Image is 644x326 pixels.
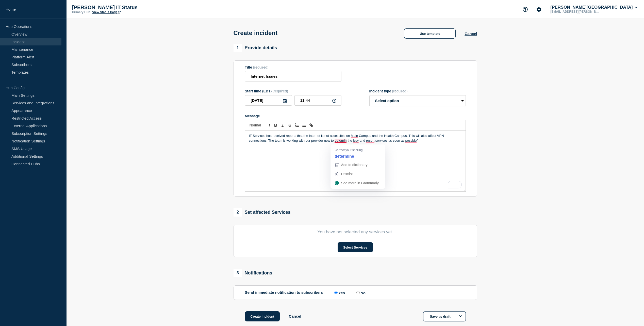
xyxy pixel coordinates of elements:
span: 1 [234,44,242,52]
p: [PERSON_NAME] IT Status [72,5,174,10]
button: Support [520,4,531,15]
button: Toggle bold text [272,122,279,128]
input: HH:MM [294,95,341,106]
span: (required) [273,89,288,93]
div: Start time (EDT) [245,89,341,93]
p: Primary Hub [72,10,90,14]
input: YYYY-MM-DD [245,95,292,106]
h1: Create incident [234,29,277,37]
input: No [356,291,360,294]
a: View Status Page [92,10,120,14]
button: Cancel [289,314,301,318]
p: Send immediate notification to subscribers [245,290,323,295]
div: Send immediate notification to subscribers [245,290,466,295]
select: Incident type [369,95,466,106]
button: Toggle italic text [279,122,286,128]
div: Provide details [234,44,277,52]
button: Create incident [245,311,280,321]
button: Toggle bulleted list [301,122,308,128]
div: Incident type [369,89,466,93]
span: (required) [253,65,269,69]
div: To enrich screen reader interactions, please activate Accessibility in Grammarly extension settings [245,131,466,191]
button: Select Services [338,242,373,252]
label: Yes [333,290,345,295]
button: Toggle strikethrough text [286,122,293,128]
button: [PERSON_NAME][GEOGRAPHIC_DATA] [549,5,638,10]
button: Save as draft [423,311,466,321]
span: 3 [234,269,242,277]
p: You have not selected any services yet. [245,230,466,235]
input: Title [245,71,341,81]
label: No [355,290,366,295]
div: Set affected Services [234,208,291,217]
span: 2 [234,208,242,217]
input: Yes [334,291,338,294]
button: Toggle ordered list [293,122,301,128]
p: [EMAIL_ADDRESS][PERSON_NAME][DOMAIN_NAME] [549,10,602,13]
p: IT Services has received reports that the Internet is not accessible on Main Campus and the Healt... [249,134,462,143]
button: Options [456,311,466,321]
button: Cancel [465,31,477,36]
div: Title [245,65,341,69]
span: Font size [247,122,272,128]
span: (required) [392,89,408,93]
button: Toggle link [308,122,315,128]
button: Account settings [534,4,544,15]
button: Use template [404,28,456,39]
div: Notifications [234,269,272,277]
div: Message [245,114,466,118]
